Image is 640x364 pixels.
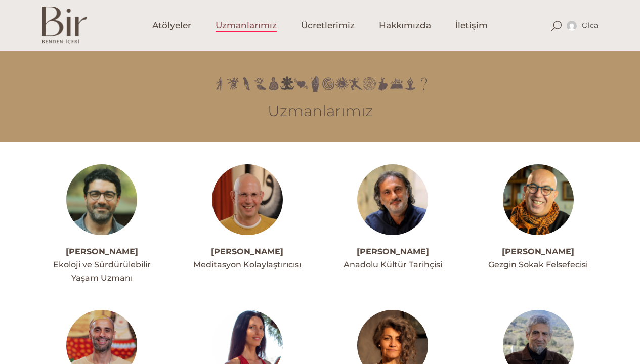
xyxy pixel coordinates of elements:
[66,247,138,256] a: [PERSON_NAME]
[379,20,431,31] span: Hakkımızda
[211,247,283,256] a: [PERSON_NAME]
[344,260,442,269] span: Anadolu Kültür Tarihçisi
[502,247,574,256] a: [PERSON_NAME]
[582,21,599,30] span: Olca
[301,20,355,31] span: Ücretlerimiz
[455,20,488,31] span: İletişim
[357,247,429,256] a: [PERSON_NAME]
[66,164,137,235] img: ahmetacarprofil--300x300.jpg
[53,260,151,283] span: Ekoloji ve Sürdürülebilir Yaşam Uzmanı
[193,260,301,269] span: Meditasyon Kolaylaştırıcısı
[152,20,191,31] span: Atölyeler
[216,20,277,31] span: Uzmanlarımız
[503,164,574,235] img: alinakiprofil--300x300.jpg
[212,164,283,235] img: meditasyon-ahmet-1-300x300.jpg
[357,164,428,235] img: Ali_Canip_Olgunlu_003_copy-300x300.jpg
[42,102,599,120] h3: Uzmanlarımız
[488,260,588,269] span: Gezgin Sokak Felsefecisi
